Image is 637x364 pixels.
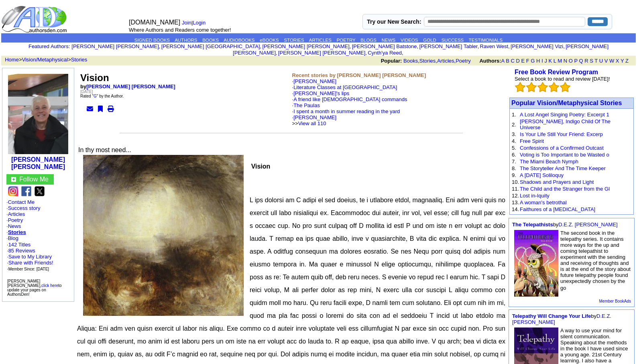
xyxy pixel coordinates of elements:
[260,38,279,43] a: eBOOKS
[554,58,556,64] a: L
[469,38,503,43] a: TESTIMONIALS
[1,5,69,33] img: logo_ad.gif
[520,131,603,137] a: Is Your Life Still Your Friend: Excerp
[129,19,180,26] font: [DOMAIN_NAME]
[8,267,49,271] font: Member Since: [DATE]
[202,38,219,43] a: BOOKS
[292,102,400,126] font: ·
[41,283,58,288] a: click here
[19,176,49,183] a: Follow Me
[512,138,516,144] font: 4.
[418,45,419,49] font: i
[401,38,418,43] a: VIDEOS
[293,78,336,84] a: [PERSON_NAME]
[501,58,505,64] a: A
[22,57,68,63] a: Vision/Metaphysical
[512,172,516,178] font: 9.
[298,120,326,126] a: View all 110
[8,242,31,248] a: 142 Titles
[80,83,175,89] b: by
[80,72,109,83] font: Vision
[368,50,402,56] a: Cynth'ya Reed
[512,131,516,137] font: 3.
[292,96,407,126] font: ·
[21,186,31,196] img: fb.png
[520,193,549,199] a: Lost in-Iquity
[604,58,608,64] a: V
[511,100,622,106] a: Popular Vision/Metaphysical Stories
[514,230,558,297] img: 51790.jpg
[175,38,197,43] a: AUTHORS
[11,177,16,182] img: gc.jpg
[78,146,131,153] font: In thy most need...
[506,58,509,64] a: B
[8,260,53,266] a: Share with Friends!
[621,58,624,64] a: Y
[526,82,537,92] img: bigemptystars.png
[134,38,170,43] a: SIGNED BOOKS
[520,145,604,151] a: Confessions of a Confirmed Outcast
[8,217,23,223] a: Poetry
[512,193,519,199] font: 12.
[536,58,540,64] a: H
[579,58,583,64] a: Q
[292,84,407,126] font: ·
[520,165,606,171] a: The Storyteller And The Time Keeper
[403,58,418,64] a: Books
[584,58,588,64] a: R
[560,82,570,92] img: bigemptystars.png
[512,313,611,325] font: by
[7,254,53,272] font: · · ·
[8,248,35,254] a: 85 Reviews
[277,51,278,55] font: i
[549,58,552,64] a: K
[520,152,609,158] a: Voting is Too Important to be Wasted o
[511,43,563,49] a: [PERSON_NAME] Vizi
[8,186,18,196] img: ig.png
[511,58,514,64] a: C
[8,211,25,217] a: Articles
[28,43,69,49] a: Featured Authors
[293,90,349,96] a: [PERSON_NAME]'s lips
[520,118,611,130] a: [PERSON_NAME], Indigo Child Of The Universe
[520,159,578,165] a: The Miami Beach Nymph
[80,94,124,98] font: Rated " " by the Author.
[293,84,397,90] a: Literature Classes at [GEOGRAPHIC_DATA]
[512,313,611,325] a: D.E.Z. [PERSON_NAME]
[516,58,519,64] a: D
[292,114,337,126] font: · >>
[160,45,161,49] font: i
[541,58,543,64] a: I
[558,222,617,228] a: D.E.Z. [PERSON_NAME]
[515,69,598,75] a: Free Book Review Program
[574,58,577,64] a: P
[6,199,70,272] font: · · · · · · ·
[293,102,320,108] a: The Paulas
[80,89,93,94] font: [DATE]
[520,199,567,205] a: A woman's betrothal
[558,58,562,64] a: M
[292,108,400,126] font: ·
[337,38,356,43] a: POETRY
[549,82,559,92] img: bigemptystars.png
[71,43,159,49] a: [PERSON_NAME] [PERSON_NAME]
[7,279,62,297] font: [PERSON_NAME] [PERSON_NAME], to update your pages on AuthorsDen!
[512,186,519,192] font: 11.
[262,43,349,49] a: [PERSON_NAME] [PERSON_NAME]
[367,51,368,55] font: i
[419,58,436,64] a: Stories
[512,145,516,151] font: 5.
[520,179,594,185] a: Shadows and Prayers and Light
[512,159,516,165] font: 7.
[565,45,566,49] font: i
[512,122,516,128] font: 2.
[360,38,377,43] a: BLOGS
[520,206,595,212] a: Faithures of a [MEDICAL_DATA]
[8,199,35,205] a: Contact Me
[83,155,244,316] img: 64527.jpg
[479,58,501,64] b: Authors:
[512,206,519,212] font: 14.
[512,152,516,158] font: 6.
